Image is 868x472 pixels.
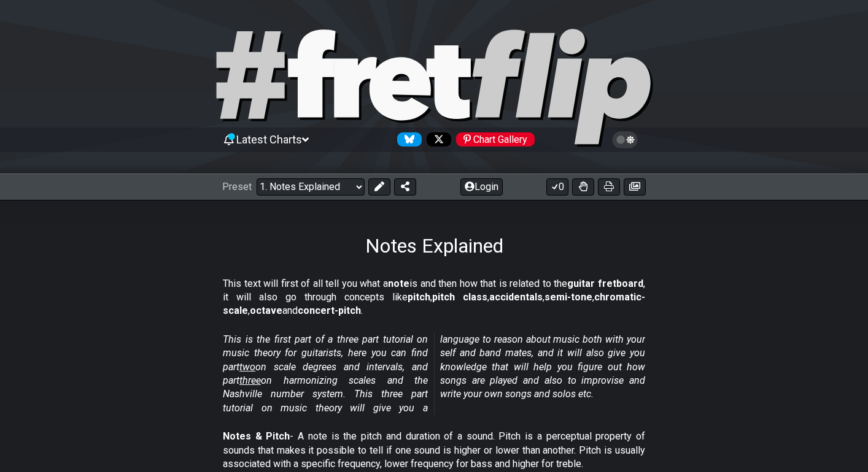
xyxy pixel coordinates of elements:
[250,305,282,316] strong: octave
[236,133,302,146] span: Latest Charts
[394,178,416,196] button: Share Preset
[489,291,543,303] strong: accidentals
[239,361,255,373] span: two
[451,132,535,147] a: #fretflip at Pinterest
[388,278,409,289] strong: note
[365,234,503,257] h1: Notes Explained
[222,181,252,192] span: Preset
[223,430,645,471] p: - A note is the pitch and duration of a sound. Pitch is a perceptual property of sounds that make...
[432,291,487,303] strong: pitch class
[567,278,643,289] strong: guitar fretboard
[618,134,632,145] span: Toggle light / dark theme
[460,178,503,196] button: Login
[544,291,592,303] strong: semi-tone
[456,132,535,147] div: Chart Gallery
[546,178,568,196] button: 0
[572,178,594,196] button: Toggle Dexterity for all fretkits
[408,291,430,303] strong: pitch
[598,178,620,196] button: Print
[624,178,646,196] button: Create image
[422,132,451,147] a: Follow #fretflip at X
[368,178,390,196] button: Edit Preset
[392,132,422,147] a: Follow #fretflip at Bluesky
[298,305,361,316] strong: concert-pitch
[223,333,645,414] em: This is the first part of a three part tutorial on music theory for guitarists, here you can find...
[257,178,365,196] select: Preset
[223,430,290,442] strong: Notes & Pitch
[223,277,645,318] p: This text will first of all tell you what a is and then how that is related to the , it will also...
[239,375,261,386] span: three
